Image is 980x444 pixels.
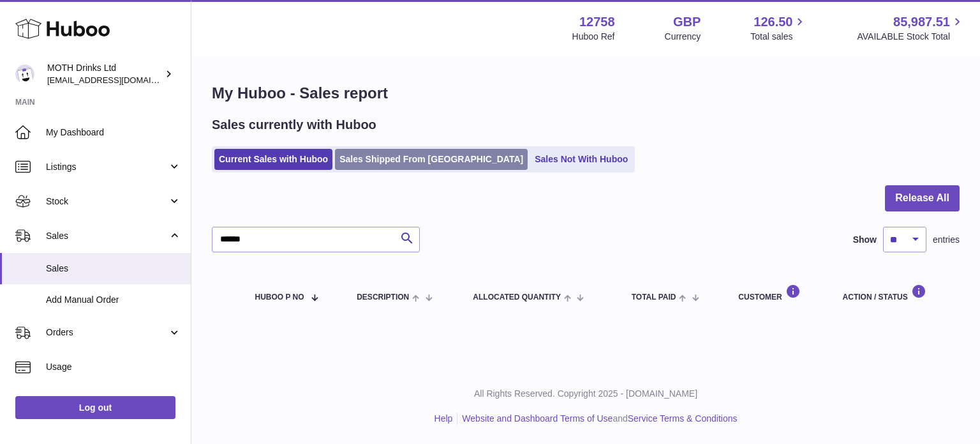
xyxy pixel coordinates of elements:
img: internalAdmin-12758@internal.huboo.com [15,65,34,84]
label: Show [853,234,877,246]
a: Current Sales with Huboo [214,149,332,170]
div: Action / Status [843,284,947,302]
span: Listings [46,161,168,173]
span: 126.50 [754,13,792,31]
a: 85,987.51 AVAILABLE Stock Total [857,13,965,43]
button: Release All [885,185,960,211]
a: Sales Shipped From [GEOGRAPHIC_DATA] [335,149,528,170]
div: Customer [738,284,817,302]
h2: Sales currently with Huboo [212,116,376,134]
span: Add Manual Order [46,294,181,306]
span: Huboo P no [255,293,304,302]
span: Orders [46,326,168,339]
a: Help [434,413,453,424]
span: 85,987.51 [893,13,950,31]
h1: My Huboo - Sales report [212,83,960,103]
span: Usage [46,361,181,373]
li: and [457,413,737,425]
span: AVAILABLE Stock Total [857,31,965,43]
span: Stock [46,195,168,208]
a: 126.50 Total sales [750,13,807,43]
div: Huboo Ref [572,31,615,43]
span: Description [357,293,409,302]
span: Sales [46,230,168,242]
a: Website and Dashboard Terms of Use [462,413,612,424]
strong: GBP [673,13,701,31]
a: Log out [15,396,175,419]
span: Total sales [750,31,807,43]
div: Currency [665,31,701,43]
a: Service Terms & Conditions [628,413,738,424]
span: ALLOCATED Quantity [473,293,561,302]
a: Sales Not With Huboo [530,149,632,170]
div: MOTH Drinks Ltd [47,62,162,86]
span: Total paid [632,293,676,302]
span: Sales [46,263,181,275]
span: [EMAIL_ADDRESS][DOMAIN_NAME] [47,75,188,85]
span: My Dashboard [46,126,181,139]
span: entries [933,234,960,246]
p: All Rights Reserved. Copyright 2025 - [DOMAIN_NAME] [202,388,970,400]
strong: 12758 [579,13,615,31]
